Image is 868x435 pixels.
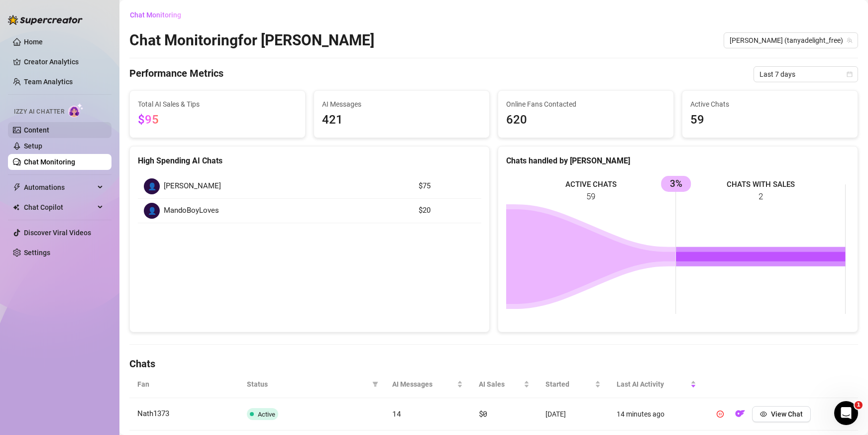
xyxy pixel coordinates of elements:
[24,126,49,134] a: Content
[370,377,380,392] span: filter
[735,409,745,419] img: OF
[24,229,91,237] a: Discover Viral Videos
[609,371,704,398] th: Last AI Activity
[506,99,665,110] span: Online Fans Contacted
[752,406,811,422] button: View Chat
[24,199,95,215] span: Chat Copilot
[164,205,219,217] span: MandoBoyLoves
[8,15,83,25] img: logo-BBDzfeDw.svg
[471,371,538,398] th: AI Sales
[730,33,852,48] span: Tanya (tanyadelight_free)
[138,99,297,110] span: Total AI Sales & Tips
[24,78,73,86] a: Team Analytics
[24,38,43,46] a: Home
[24,249,50,257] a: Settings
[834,401,858,425] iframe: Intercom live chat
[479,379,522,390] span: AI Sales
[129,357,858,371] h4: Chats
[24,158,75,166] a: Chat Monitoring
[392,409,401,419] span: 14
[13,183,21,191] span: thunderbolt
[506,154,850,167] div: Chats handled by [PERSON_NAME]
[538,371,608,398] th: Started
[506,111,665,130] span: 620
[847,71,853,77] span: calendar
[137,409,169,418] span: Nath1373
[14,107,64,117] span: Izzy AI Chatter
[384,371,470,398] th: AI Messages
[322,99,481,110] span: AI Messages
[847,37,853,43] span: team
[144,203,160,219] div: 👤
[690,99,850,110] span: Active Chats
[538,398,608,431] td: [DATE]
[419,205,475,217] article: $20
[771,410,803,418] span: View Chat
[129,66,223,82] h4: Performance Metrics
[13,204,19,211] img: Chat Copilot
[372,381,378,387] span: filter
[258,411,275,418] span: Active
[609,398,704,431] td: 14 minutes ago
[717,411,724,418] span: pause-circle
[479,409,487,419] span: $0
[690,111,850,130] span: 59
[419,180,475,192] article: $75
[732,406,748,422] button: OF
[24,54,104,70] a: Creator Analytics
[164,180,221,192] span: [PERSON_NAME]
[24,179,95,195] span: Automations
[24,142,42,150] a: Setup
[855,401,863,409] span: 1
[130,11,181,19] span: Chat Monitoring
[129,31,374,50] h2: Chat Monitoring for [PERSON_NAME]
[144,178,160,194] div: 👤
[617,379,688,390] span: Last AI Activity
[322,111,481,130] span: 421
[760,411,767,418] span: eye
[392,379,454,390] span: AI Messages
[129,371,239,398] th: Fan
[545,379,592,390] span: Started
[759,67,852,82] span: Last 7 days
[129,7,189,23] button: Chat Monitoring
[732,412,748,420] a: OF
[138,154,481,167] div: High Spending AI Chats
[247,379,369,390] span: Status
[138,113,159,127] span: $95
[68,103,84,118] img: AI Chatter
